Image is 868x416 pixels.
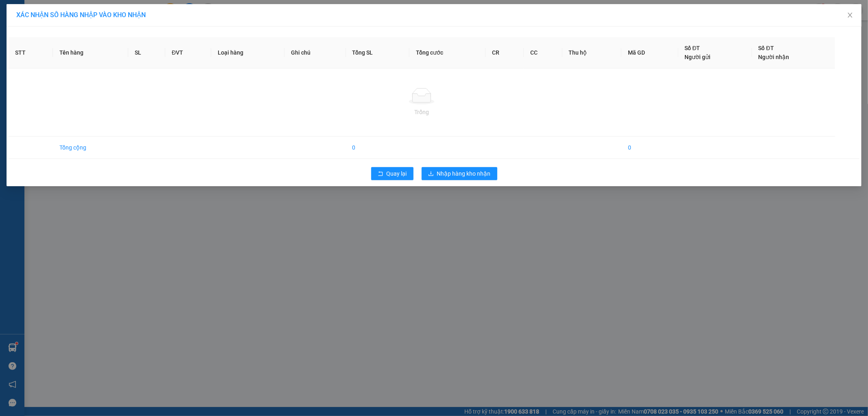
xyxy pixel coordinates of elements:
[759,54,789,60] span: Người nhận
[346,136,410,159] td: 0
[165,37,211,68] th: ĐVT
[128,37,165,68] th: SL
[387,169,407,178] span: Quay lại
[43,47,197,99] h2: VP Nhận: VP 7 [PERSON_NAME]
[621,37,678,68] th: Mã GD
[378,171,383,177] span: rollback
[409,37,485,68] th: Tổng cước
[524,37,562,68] th: CC
[847,12,853,18] span: close
[15,108,829,117] div: Trống
[284,37,346,68] th: Ghi chú
[428,171,434,177] span: download
[839,4,861,27] button: Close
[685,54,711,60] span: Người gửi
[422,167,497,180] button: downloadNhập hàng kho nhận
[485,37,524,68] th: CR
[53,136,128,159] td: Tổng cộng
[53,37,128,68] th: Tên hàng
[437,169,491,178] span: Nhập hàng kho nhận
[109,7,197,20] b: [DOMAIN_NAME]
[685,45,700,51] span: Số ĐT
[4,7,45,47] img: logo.jpg
[16,11,146,19] span: XÁC NHẬN SỐ HÀNG NHẬP VÀO KHO NHẬN
[9,37,53,68] th: STT
[346,37,410,68] th: Tổng SL
[759,45,774,51] span: Số ĐT
[4,47,66,61] h2: WQLK7VR3
[49,19,99,33] b: Sao Việt
[211,37,284,68] th: Loại hàng
[371,167,413,180] button: rollbackQuay lại
[562,37,621,68] th: Thu hộ
[621,136,678,159] td: 0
